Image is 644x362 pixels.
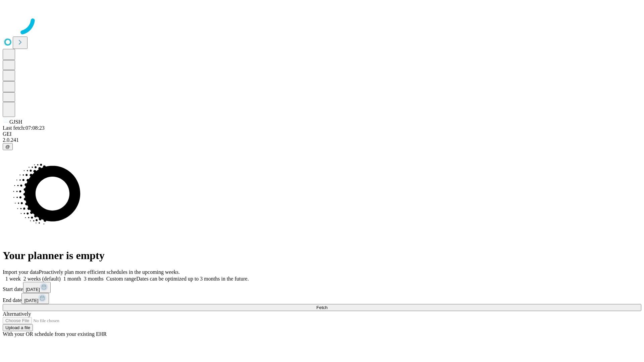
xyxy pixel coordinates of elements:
[84,276,104,282] span: 3 months
[136,276,249,282] span: Dates can be optimized up to 3 months in the future.
[3,304,641,311] button: Fetch
[21,293,49,304] button: [DATE]
[3,125,45,131] span: Last fetch: 07:08:23
[3,311,31,317] span: Alternatively
[3,249,641,262] h1: Your planner is empty
[3,269,39,275] span: Import your data
[3,143,13,150] button: @
[3,331,107,337] span: With your OR schedule from your existing EHR
[3,324,33,331] button: Upload a file
[63,276,81,282] span: 1 month
[5,276,21,282] span: 1 week
[316,305,327,310] span: Fetch
[3,131,641,137] div: GEI
[5,144,10,149] span: @
[23,276,61,282] span: 2 weeks (default)
[106,276,136,282] span: Custom range
[26,287,40,292] span: [DATE]
[9,119,22,125] span: GJSH
[39,269,180,275] span: Proactively plan more efficient schedules in the upcoming weeks.
[23,282,51,293] button: [DATE]
[24,298,38,303] span: [DATE]
[3,282,641,293] div: Start date
[3,137,641,143] div: 2.0.241
[3,293,641,304] div: End date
